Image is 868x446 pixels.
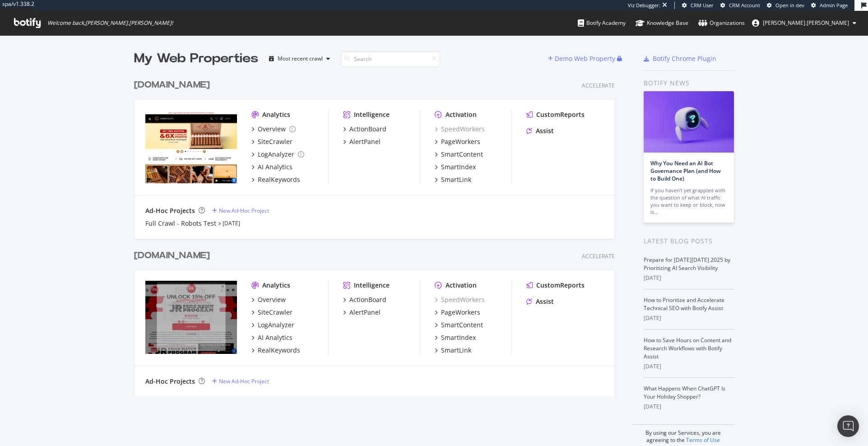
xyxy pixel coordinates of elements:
button: Most recent crawl [265,51,334,66]
div: LogAnalyzer [258,150,294,159]
a: Demo Web Property [548,55,617,62]
div: SmartIndex [441,163,476,172]
a: New Ad-Hoc Project [212,207,269,214]
div: Latest Blog Posts [644,236,734,246]
a: Terms of Use [686,436,720,444]
a: [DATE] [223,219,240,227]
div: [DOMAIN_NAME] [134,79,210,92]
a: [DOMAIN_NAME] [134,79,214,92]
a: [DOMAIN_NAME] [134,249,214,262]
a: SmartContent [435,150,483,159]
div: SmartIndex [441,333,476,342]
a: SpeedWorkers [435,125,485,134]
div: AlertPanel [349,137,381,146]
a: PageWorkers [435,308,480,317]
div: Knowledge Base [636,19,688,28]
a: SmartLink [435,346,471,355]
div: RealKeywords [258,175,300,184]
div: Open Intercom Messenger [837,415,859,437]
span: ryan.flanagan [763,19,849,27]
div: PageWorkers [441,137,480,146]
div: SiteCrawler [258,137,292,146]
a: Botify Academy [578,11,626,35]
div: My Web Properties [134,50,258,68]
div: ActionBoard [349,125,386,134]
div: Viz Debugger: [628,2,660,9]
a: CustomReports [526,281,585,290]
img: https://www.cigars.com/ [145,281,237,354]
div: Intelligence [354,281,390,290]
div: [DATE] [644,314,734,322]
div: SmartContent [441,321,483,330]
div: SmartLink [441,175,471,184]
div: CustomReports [536,110,585,119]
div: SiteCrawler [258,308,292,317]
a: AlertPanel [343,137,381,146]
span: Welcome back, [PERSON_NAME].[PERSON_NAME] ! [47,19,173,27]
div: Activation [446,110,477,119]
div: PageWorkers [441,308,480,317]
a: RealKeywords [251,346,300,355]
a: Full Crawl - Robots Test [145,219,216,228]
div: [DOMAIN_NAME] [134,249,210,262]
a: Organizations [698,11,745,35]
div: SmartLink [441,346,471,355]
a: Admin Page [811,2,848,9]
a: CustomReports [526,110,585,119]
a: ActionBoard [343,295,386,304]
a: What Happens When ChatGPT Is Your Holiday Shopper? [644,385,725,400]
a: Prepare for [DATE][DATE] 2025 by Prioritizing AI Search Visibility [644,256,730,272]
a: How to Save Hours on Content and Research Workflows with Botify Assist [644,336,731,360]
a: AI Analytics [251,163,292,172]
div: Botify Chrome Plugin [653,54,716,63]
div: [DATE] [644,362,734,371]
a: New Ad-Hoc Project [212,377,269,385]
img: Why You Need an AI Bot Governance Plan (and How to Build One) [644,91,734,153]
a: ActionBoard [343,125,386,134]
a: LogAnalyzer [251,150,304,159]
a: Overview [251,125,296,134]
a: Assist [526,297,554,306]
span: Open in dev [775,2,804,9]
div: Overview [258,295,286,304]
a: Overview [251,295,286,304]
div: Botify Academy [578,19,626,28]
a: LogAnalyzer [251,321,294,330]
a: CRM User [682,2,714,9]
a: RealKeywords [251,175,300,184]
a: Knowledge Base [636,11,688,35]
div: Assist [536,297,554,306]
a: CRM Account [720,2,760,9]
div: Assist [536,126,554,135]
div: ActionBoard [349,295,386,304]
a: SmartIndex [435,163,476,172]
a: Open in dev [767,2,804,9]
div: AI Analytics [258,163,292,172]
div: Accelerate [582,82,615,89]
span: Admin Page [820,2,848,9]
div: Analytics [262,281,290,290]
div: Botify news [644,78,734,88]
div: grid [134,68,622,396]
div: SpeedWorkers [435,295,485,304]
div: AI Analytics [258,333,292,342]
div: LogAnalyzer [258,321,294,330]
a: SmartContent [435,321,483,330]
div: RealKeywords [258,346,300,355]
div: CustomReports [536,281,585,290]
div: SmartContent [441,150,483,159]
div: Accelerate [582,252,615,260]
a: SiteCrawler [251,308,292,317]
div: Ad-Hoc Projects [145,377,195,386]
div: Organizations [698,19,745,28]
div: New Ad-Hoc Project [219,207,269,214]
div: AlertPanel [349,308,381,317]
button: [PERSON_NAME].[PERSON_NAME] [745,16,863,30]
a: AI Analytics [251,333,292,342]
span: CRM Account [729,2,760,9]
div: Most recent crawl [278,56,323,61]
div: [DATE] [644,274,734,282]
div: Ad-Hoc Projects [145,206,195,215]
input: Search [341,51,440,67]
